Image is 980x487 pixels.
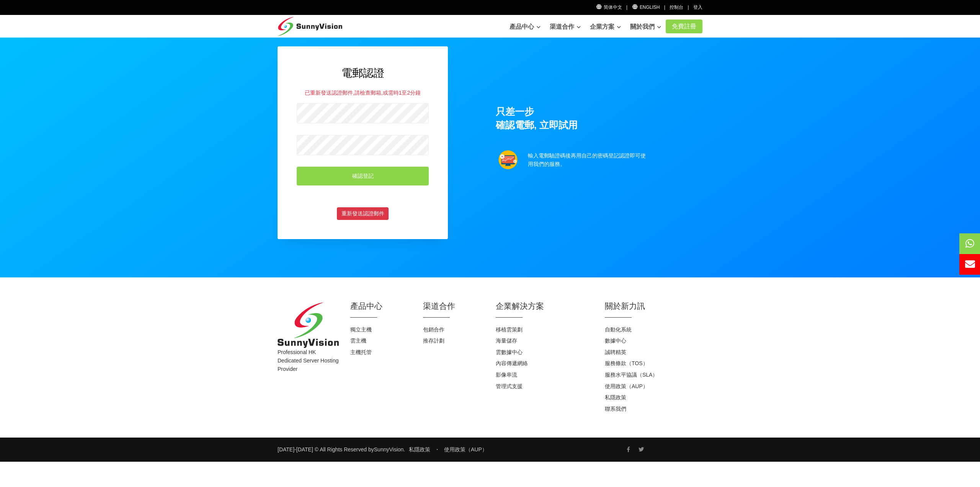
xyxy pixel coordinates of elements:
[605,406,626,412] a: 聯系我們
[626,4,627,11] li: |
[350,300,412,312] h2: 產品中心
[605,326,632,333] a: 自動化系統
[605,394,626,400] a: 私隱政策
[444,446,487,453] a: 使用政策（AUP）
[496,105,702,132] h1: 只差一步 確認電郵, 立即試用
[496,300,593,312] h2: 企業解決方案
[630,19,661,34] a: 關於我們
[670,5,683,10] a: 控制台
[272,302,345,415] div: Professional HK Dedicated Server Hosting Provider
[510,19,541,34] a: 產品中心
[605,372,658,378] a: 服務水平協議（SLA）
[605,300,702,312] h2: 關於新力訊
[605,349,626,355] a: 誠聘精英
[496,383,523,389] a: 管理式支援
[596,5,622,10] a: 简体中文
[605,383,648,389] a: 使用政策（AUP）
[496,349,523,355] a: 雲數據中心
[664,4,665,11] li: |
[632,5,660,10] a: English
[550,19,581,34] a: 渠道合作
[498,150,518,169] img: support.png
[688,4,689,11] li: |
[528,151,648,169] p: 輸入電郵驗證碼後再用自己的密碼登記認證即可使用我們的服務。
[278,302,339,348] img: SunnyVision Limited
[297,89,429,97] div: 已重新發送認證郵件,請檢查郵箱,或需時1至2分鐘
[423,326,444,333] a: 包銷合作
[605,360,648,366] a: 服務條款（TOS）
[297,167,429,185] button: 確認登記
[590,19,621,34] a: 企業方案
[496,338,517,344] a: 海量儲存
[423,300,484,312] h2: 渠道合作
[496,326,523,333] a: 移植雲策劃
[374,446,404,453] a: SunnyVision
[297,66,429,80] h2: 電郵認證
[337,207,389,220] button: 重新發送認證郵件
[409,446,430,453] a: 私隱政策
[350,338,366,344] a: 雲主機
[434,446,440,453] span: ・
[350,326,372,333] a: 獨立主機
[423,338,444,344] a: 推存計劃
[666,20,702,33] a: 免費註冊
[350,349,372,355] a: 主機托管
[496,372,517,378] a: 影像串流
[496,360,528,366] a: 內容傳遞網絡
[605,338,626,344] a: 數據中心
[278,445,405,454] small: [DATE]-[DATE] © All Rights Reserved by .
[693,5,702,10] a: 登入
